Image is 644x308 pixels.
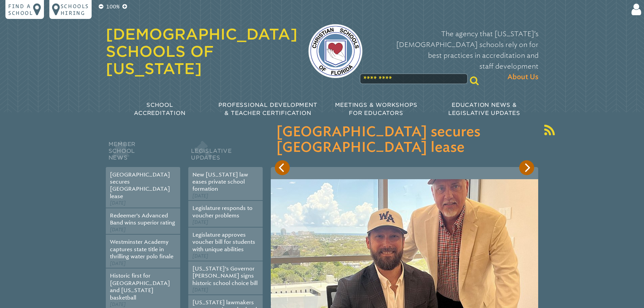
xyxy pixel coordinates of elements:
[188,139,263,167] h2: Legislative Updates
[448,102,520,116] span: Education News & Legislative Updates
[105,3,121,11] p: 100%
[335,102,418,116] span: Meetings & Workshops for Educators
[110,302,126,307] span: [DATE]
[110,171,170,199] a: [GEOGRAPHIC_DATA] secures [GEOGRAPHIC_DATA] lease
[110,273,170,301] a: Historic first for [GEOGRAPHIC_DATA] and [US_STATE] basketball
[106,25,297,77] a: [DEMOGRAPHIC_DATA] Schools of [US_STATE]
[110,227,126,233] span: [DATE]
[192,205,253,218] a: Legislature responds to voucher problems
[276,124,533,156] h3: [GEOGRAPHIC_DATA] secures [GEOGRAPHIC_DATA] lease
[373,28,539,82] p: The agency that [US_STATE]’s [DEMOGRAPHIC_DATA] schools rely on for best practices in accreditati...
[192,193,208,199] span: [DATE]
[106,139,180,167] h2: Member School News
[61,3,89,16] p: Schools Hiring
[192,253,208,259] span: [DATE]
[192,171,248,192] a: New [US_STATE] law eases private school formation
[192,219,208,225] span: [DATE]
[110,239,173,260] a: Westminster Academy captures state title in thrilling water polo finale
[110,261,126,266] span: [DATE]
[308,24,362,78] img: csf-logo-web-colors.png
[110,212,175,226] a: Redeemer’s Advanced Band wins superior rating
[192,265,258,286] a: [US_STATE]’s Governor [PERSON_NAME] signs historic school choice bill
[134,102,185,116] span: School Accreditation
[110,200,126,206] span: [DATE]
[8,3,33,16] p: Find a school
[507,72,539,82] span: About Us
[192,232,255,253] a: Legislature approves voucher bill for students with unique abilities
[218,102,317,116] span: Professional Development & Teacher Certification
[275,160,290,175] button: Previous
[192,287,208,293] span: [DATE]
[519,160,534,175] button: Next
